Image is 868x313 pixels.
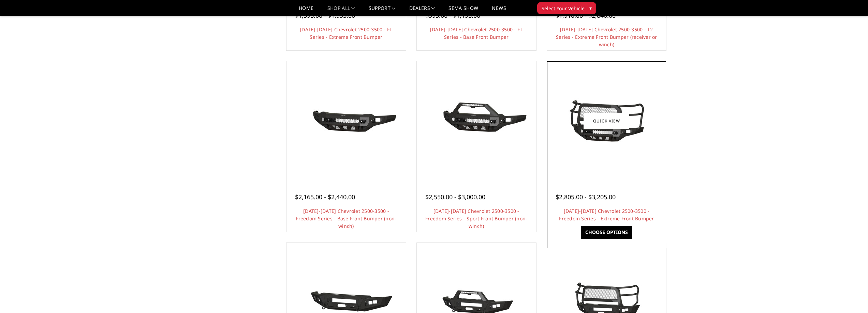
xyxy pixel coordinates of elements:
[556,26,657,48] a: [DATE]-[DATE] Chevrolet 2500-3500 - T2 Series - Extreme Front Bumper (receiver or winch)
[296,208,396,229] a: [DATE]-[DATE] Chevrolet 2500-3500 - Freedom Series - Base Front Bumper (non-winch)
[556,11,616,19] span: $1,910.00 - $2,840.00
[288,63,404,179] a: 2024-2025 Chevrolet 2500-3500 - Freedom Series - Base Front Bumper (non-winch)
[537,2,596,14] button: Select Your Vehicle
[589,4,592,12] span: ▾
[409,6,435,16] a: Dealers
[549,63,665,179] a: 2024-2025 Chevrolet 2500-3500 - Freedom Series - Extreme Front Bumper
[559,208,654,222] a: [DATE]-[DATE] Chevrolet 2500-3500 - Freedom Series - Extreme Front Bumper
[448,6,478,16] a: SEMA Show
[300,26,393,40] a: [DATE]-[DATE] Chevrolet 2500-3500 - FT Series - Extreme Front Bumper
[425,208,527,229] a: [DATE]-[DATE] Chevrolet 2500-3500 - Freedom Series - Sport Front Bumper (non-winch)
[327,6,355,16] a: shop all
[542,5,585,12] span: Select Your Vehicle
[581,226,632,239] a: Choose Options
[425,193,485,201] span: $2,550.00 - $3,000.00
[552,95,661,146] img: 2024-2025 Chevrolet 2500-3500 - Freedom Series - Extreme Front Bumper
[295,11,355,19] span: $1,595.00 - $1,995.00
[299,6,313,16] a: Home
[422,95,531,146] img: 2024-2025 Chevrolet 2500-3500 - Freedom Series - Sport Front Bumper (non-winch)
[369,6,396,16] a: Support
[418,63,534,179] a: 2024-2025 Chevrolet 2500-3500 - Freedom Series - Sport Front Bumper (non-winch)
[425,11,480,19] span: $995.00 - $1,195.00
[556,193,616,201] span: $2,805.00 - $3,205.00
[292,95,401,146] img: 2024-2025 Chevrolet 2500-3500 - Freedom Series - Base Front Bumper (non-winch)
[295,193,355,201] span: $2,165.00 - $2,440.00
[492,6,506,16] a: News
[430,26,523,40] a: [DATE]-[DATE] Chevrolet 2500-3500 - FT Series - Base Front Bumper
[584,113,629,129] a: Quick view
